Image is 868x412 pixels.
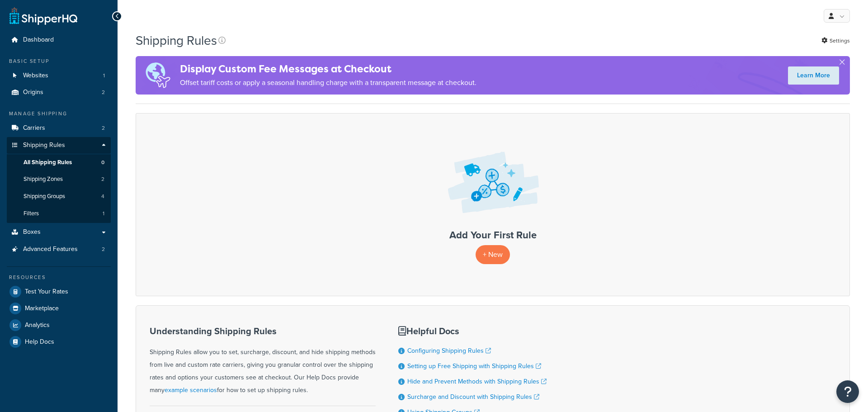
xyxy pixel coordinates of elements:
[101,193,104,200] span: 4
[7,110,111,118] div: Manage Shipping
[7,120,111,137] a: Carriers 2
[407,377,547,386] a: Hide and Prevent Methods with Shipping Rules
[836,380,859,403] button: Open Resource Center
[102,124,105,132] span: 2
[7,154,111,171] li: All Shipping Rules
[24,193,65,200] span: Shipping Groups
[25,305,59,313] span: Marketplace
[7,241,111,258] li: Advanced Features
[24,159,72,166] span: All Shipping Rules
[7,171,111,188] li: Shipping Zones
[7,241,111,258] a: Advanced Features 2
[180,62,476,76] h4: Display Custom Fee Messages at Checkout
[7,84,111,101] li: Origins
[7,205,111,222] a: Filters 1
[7,67,111,84] a: Websites 1
[7,67,111,84] li: Websites
[7,84,111,101] a: Origins 2
[165,385,217,395] a: example scenarios
[102,246,105,253] span: 2
[180,76,476,89] p: Offset tariff costs or apply a seasonal handling charge with a transparent message at checkout.
[7,284,111,300] a: Test Your Rates
[7,137,111,154] a: Shipping Rules
[23,36,54,44] span: Dashboard
[7,274,111,281] div: Resources
[25,322,50,329] span: Analytics
[476,245,510,264] p: + New
[145,230,840,241] h3: Add Your First Rule
[7,154,111,171] a: All Shipping Rules 0
[821,34,850,47] a: Settings
[407,346,491,355] a: Configuring Shipping Rules
[407,361,541,371] a: Setting up Free Shipping with Shipping Rules
[24,175,63,183] span: Shipping Zones
[7,224,111,241] a: Boxes
[398,326,547,336] h3: Helpful Docs
[23,142,65,149] span: Shipping Rules
[7,171,111,188] a: Shipping Zones 2
[23,124,45,132] span: Carriers
[25,288,68,296] span: Test Your Rates
[101,175,104,183] span: 2
[7,137,111,223] li: Shipping Rules
[407,392,539,402] a: Surcharge and Discount with Shipping Rules
[7,317,111,333] a: Analytics
[103,210,104,218] span: 1
[23,89,43,96] span: Origins
[7,188,111,205] a: Shipping Groups 4
[7,57,111,65] div: Basic Setup
[788,66,839,85] a: Learn More
[150,326,376,336] h3: Understanding Shipping Rules
[136,56,180,95] img: duties-banner-06bc72dcb5fe05cb3f9472aba00be2ae8eb53ab6f0d8bb03d382ba314ac3c341.png
[7,120,111,137] li: Carriers
[23,228,41,236] span: Boxes
[150,326,376,397] div: Shipping Rules allow you to set, surcharge, discount, and hide shipping methods from live and cus...
[9,7,77,25] a: ShipperHQ Home
[24,210,39,218] span: Filters
[136,32,217,49] h1: Shipping Rules
[102,89,105,96] span: 2
[7,188,111,205] li: Shipping Groups
[7,32,111,48] a: Dashboard
[23,246,78,253] span: Advanced Features
[7,300,111,317] a: Marketplace
[7,334,111,350] a: Help Docs
[23,72,48,80] span: Websites
[101,159,104,166] span: 0
[103,72,105,80] span: 1
[25,338,54,346] span: Help Docs
[7,205,111,222] li: Filters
